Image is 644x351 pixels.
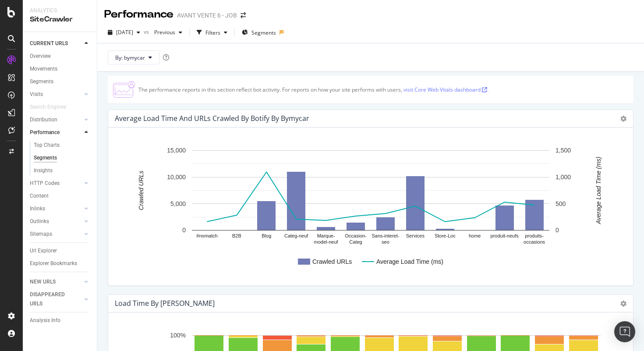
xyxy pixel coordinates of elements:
[30,179,60,188] div: HTTP Codes
[232,233,241,238] text: B2B
[30,246,57,255] div: Url Explorer
[170,332,186,339] text: 100%
[30,128,82,137] a: Performance
[491,233,519,238] text: produit-neufs
[620,116,626,122] i: Options
[524,239,545,245] text: occasions
[196,233,217,238] text: #nomatch
[30,230,82,239] a: Sitemaps
[104,7,173,22] div: Performance
[30,103,75,112] a: Search Engines
[382,239,389,245] text: seo
[30,277,82,287] a: NEW URLS
[406,233,425,238] text: Services
[34,166,91,175] a: Insights
[614,321,635,342] div: Open Intercom Messenger
[30,204,45,213] div: Inlinks
[30,103,66,112] div: Search Engines
[30,52,51,61] div: Overview
[193,25,231,39] button: Filters
[30,316,60,325] div: Analysis Info
[138,170,145,210] text: Crawled URLs
[30,259,77,268] div: Explorer Bookmarks
[30,115,82,124] a: Distribution
[403,86,488,93] a: visit Core Web Vitals dashboard .
[30,191,91,201] a: Content
[30,64,91,74] a: Movements
[30,64,57,74] div: Movements
[30,217,82,226] a: Outlinks
[170,200,186,207] text: 5,000
[30,115,57,124] div: Distribution
[251,29,276,36] span: Segments
[30,7,90,14] div: Analytics
[30,316,91,325] a: Analysis Info
[30,39,68,48] div: CURRENT URLS
[556,200,566,207] text: 500
[349,239,362,245] text: Categ
[115,298,215,309] h4: Load Time by bymycar
[113,81,135,98] img: CjTTJyXI.png
[30,290,74,308] div: DISAPPEARED URLS
[30,204,82,213] a: Inlinks
[30,90,43,99] div: Visits
[525,233,544,238] text: produits-
[620,301,626,307] i: Options
[30,128,60,137] div: Performance
[205,29,220,36] div: Filters
[30,52,91,61] a: Overview
[314,239,339,245] text: model-neuf
[595,157,602,225] text: Average Load Time (ms)
[30,290,82,308] a: DISAPPEARED URLS
[182,227,186,234] text: 0
[116,28,133,36] span: 2025 Sep. 9th
[115,54,145,61] span: By: bymycar
[556,227,559,234] text: 0
[556,174,571,181] text: 1,000
[34,153,91,163] a: Segments
[30,90,82,99] a: Visits
[34,166,53,175] div: Insights
[167,147,186,154] text: 15,000
[30,191,49,201] div: Content
[435,233,456,238] text: Store-Loc
[376,258,443,265] text: Average Load Time (ms)
[30,246,91,255] a: Url Explorer
[312,258,352,265] text: Crawled URLs
[104,25,144,39] button: [DATE]
[30,39,82,48] a: CURRENT URLS
[144,28,151,35] span: vs
[469,233,481,238] text: home
[151,25,186,39] button: Previous
[115,113,309,124] h4: Average Load Time and URLs Crawled by Botify by bymycar
[30,77,91,86] a: Segments
[138,86,488,93] div: The performance reports in this section reflect bot activity. For reports on how your site perfor...
[30,217,49,226] div: Outlinks
[30,277,56,287] div: NEW URLS
[34,141,91,150] a: Top Charts
[317,233,335,238] text: Marque-
[30,179,82,188] a: HTTP Codes
[30,259,91,268] a: Explorer Bookmarks
[284,233,308,238] text: Categ-neuf
[262,233,271,238] text: Blog
[151,28,175,36] span: Previous
[30,14,90,25] div: SiteCrawler
[115,142,626,278] svg: A chart.
[167,174,186,181] text: 10,000
[345,233,367,238] text: Occasion-
[30,77,53,86] div: Segments
[372,233,399,238] text: Sans-interet-
[34,153,57,163] div: Segments
[238,25,280,39] button: Segments
[30,230,52,239] div: Sitemaps
[177,11,237,20] div: AVANT VENTE 6 - JOB
[34,141,60,150] div: Top Charts
[556,147,571,154] text: 1,500
[108,50,159,64] button: By: bymycar
[241,12,246,18] div: arrow-right-arrow-left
